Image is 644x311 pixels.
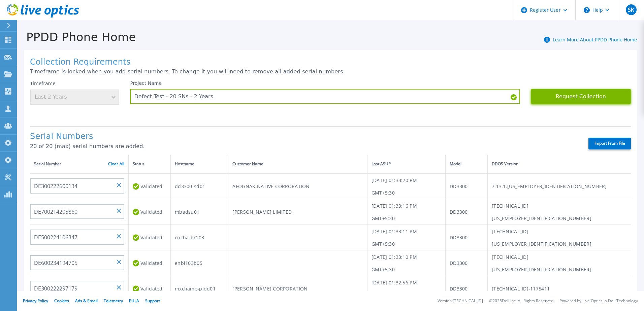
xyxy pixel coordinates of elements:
[30,204,124,219] input: Enter Serial Number
[104,298,123,304] a: Telemetry
[171,276,228,302] td: mxchame-pldd01
[30,230,124,245] input: Enter Serial Number
[30,178,124,194] input: Enter Serial Number
[438,299,483,303] li: Version: [TECHNICAL_ID]
[531,89,631,104] button: Request Collection
[445,199,487,225] td: DD3300
[171,250,228,276] td: enbi103b05
[75,298,98,304] a: Ads & Email
[133,180,166,193] div: Validated
[130,89,520,104] input: Enter Project Name
[171,155,228,173] th: Hostname
[628,7,634,12] span: SK
[489,299,553,303] li: © 2025 Dell Inc. All Rights Reserved
[133,257,166,269] div: Validated
[367,276,445,302] td: [DATE] 01:32:56 PM GMT+5:30
[108,162,124,166] a: Clear All
[487,225,631,250] td: [TECHNICAL_ID][US_EMPLOYER_IDENTIFICATION_NUMBER]
[129,155,171,173] th: Status
[445,173,487,199] td: DD3300
[228,276,367,302] td: [PERSON_NAME] CORPORATION
[487,250,631,276] td: [TECHNICAL_ID][US_EMPLOYER_IDENTIFICATION_NUMBER]
[133,206,166,218] div: Validated
[559,299,638,303] li: Powered by Live Optics, a Dell Technology
[171,173,228,199] td: dd3300-sd01
[171,199,228,225] td: mbadsu01
[445,250,487,276] td: DD3300
[30,255,124,270] input: Enter Serial Number
[487,155,631,173] th: DDOS Version
[30,81,56,86] label: Timeframe
[30,69,631,75] p: Timeframe is locked when you add serial numbers. To change it you will need to remove all added s...
[34,160,124,168] div: Serial Number
[30,143,577,149] p: 20 of 20 (max) serial numbers are added.
[367,199,445,225] td: [DATE] 01:33:16 PM GMT+5:30
[228,155,367,173] th: Customer Name
[17,31,136,44] h1: PPDD Phone Home
[367,173,445,199] td: [DATE] 01:33:20 PM GMT+5:30
[130,81,162,85] label: Project Name
[30,132,577,141] h1: Serial Numbers
[553,36,637,43] a: Learn More About PPDD Phone Home
[445,276,487,302] td: DD3300
[445,225,487,250] td: DD3300
[445,155,487,173] th: Model
[367,250,445,276] td: [DATE] 01:33:10 PM GMT+5:30
[367,225,445,250] td: [DATE] 01:33:11 PM GMT+5:30
[228,199,367,225] td: [PERSON_NAME] LIMITED
[145,298,160,304] a: Support
[588,138,631,149] label: Import From File
[228,173,367,199] td: AFOGNAK NATIVE CORPORATION
[30,58,631,67] h1: Collection Requirements
[133,282,166,295] div: Validated
[487,276,631,302] td: [TECHNICAL_ID]-1175411
[54,298,69,304] a: Cookies
[367,155,445,173] th: Last ASUP
[133,231,166,244] div: Validated
[487,173,631,199] td: 7.13.1.[US_EMPLOYER_IDENTIFICATION_NUMBER]
[487,199,631,225] td: [TECHNICAL_ID][US_EMPLOYER_IDENTIFICATION_NUMBER]
[171,225,228,250] td: cncha-br103
[30,281,124,296] input: Enter Serial Number
[129,298,139,304] a: EULA
[23,298,48,304] a: Privacy Policy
